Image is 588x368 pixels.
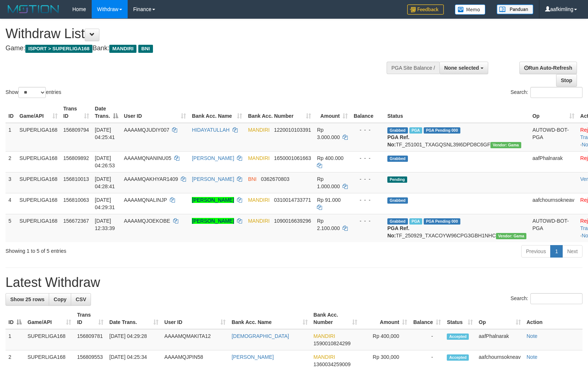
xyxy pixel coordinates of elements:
[447,334,469,340] span: Accepted
[17,193,61,214] td: SUPERLIGA168
[192,218,234,224] a: [PERSON_NAME]
[444,308,476,329] th: Status: activate to sort column ascending
[550,245,563,258] a: 1
[424,218,460,225] span: PGA Pending
[490,142,521,148] span: Vendor URL: https://trx31.1velocity.biz
[189,102,245,123] th: Bank Acc. Name: activate to sort column ascending
[354,196,381,204] div: - - -
[106,329,161,350] td: [DATE] 04:29:28
[124,155,171,161] span: AAAAMQNANINU05
[6,308,25,329] th: ID: activate to sort column descending
[424,127,460,134] span: PGA Pending
[311,308,360,329] th: Bank Acc. Number: activate to sort column ascending
[562,245,582,258] a: Next
[63,155,89,161] span: 156809892
[6,244,240,255] div: Showing 1 to 5 of 5 entries
[76,296,86,302] span: CSV
[192,176,234,182] a: [PERSON_NAME]
[384,123,529,152] td: TF_251001_TXAGQSNL39I6DPD8C6GF
[387,127,408,134] span: Grabbed
[387,62,439,74] div: PGA Site Balance /
[529,102,577,123] th: Op: activate to sort column ascending
[384,102,529,123] th: Status
[455,4,486,15] img: Button%20Memo.svg
[387,176,407,183] span: Pending
[63,127,89,133] span: 156809794
[529,193,577,214] td: aafchournsokneav
[248,218,270,224] span: MANDIRI
[519,62,577,74] a: Run Auto-Refresh
[447,354,469,361] span: Accepted
[245,102,314,123] th: Bank Acc. Number: activate to sort column ascending
[274,155,311,161] span: Copy 1650001061663 to clipboard
[476,329,523,350] td: aafPhalnarak
[63,197,89,203] span: 156810063
[192,155,234,161] a: [PERSON_NAME]
[360,329,410,350] td: Rp 400,000
[387,197,408,204] span: Grabbed
[124,127,169,133] span: AAAAMQJUDIY007
[317,155,343,161] span: Rp 400.000
[17,102,61,123] th: Game/API: activate to sort column ascending
[17,151,61,172] td: SUPERLIGA168
[530,293,582,304] input: Search:
[92,102,121,123] th: Date Trans.: activate to sort column descending
[6,329,25,350] td: 1
[6,293,49,306] a: Show 25 rows
[6,151,17,172] td: 2
[25,308,74,329] th: Game/API: activate to sort column ascending
[6,26,385,41] h1: Withdraw List
[95,176,115,189] span: [DATE] 04:28:41
[6,123,17,152] td: 1
[17,214,61,242] td: SUPERLIGA168
[71,293,91,306] a: CSV
[317,176,340,189] span: Rp 1.000.000
[49,293,71,306] a: Copy
[351,102,384,123] th: Balance
[407,4,444,15] img: Feedback.jpg
[314,333,335,339] span: MANDIRI
[25,45,92,53] span: ISPORT > SUPERLIGA168
[231,354,274,360] a: [PERSON_NAME]
[317,218,340,231] span: Rp 2.100.000
[192,127,230,133] a: HIDAYATULLAH
[95,155,115,168] span: [DATE] 04:26:53
[317,197,341,203] span: Rp 91.000
[530,87,582,98] input: Search:
[511,87,582,98] label: Search:
[384,214,529,242] td: TF_250929_TXACOYW96CPG3GBH1NHC
[61,102,92,123] th: Trans ID: activate to sort column ascending
[314,102,351,123] th: Amount: activate to sort column ascending
[314,354,335,360] span: MANDIRI
[6,4,61,15] img: MOTION_logo.png
[274,127,311,133] span: Copy 1220010103391 to clipboard
[138,45,153,53] span: BNI
[360,308,410,329] th: Amount: activate to sort column ascending
[354,154,381,162] div: - - -
[63,176,89,182] span: 156810013
[529,123,577,152] td: AUTOWD-BOT-PGA
[387,225,409,238] b: PGA Ref. No:
[95,197,115,210] span: [DATE] 04:29:31
[476,308,523,329] th: Op: activate to sort column ascending
[6,275,582,290] h1: Latest Withdraw
[106,308,161,329] th: Date Trans.: activate to sort column ascending
[161,308,229,329] th: User ID: activate to sort column ascending
[248,127,270,133] span: MANDIRI
[354,217,381,225] div: - - -
[17,123,61,152] td: SUPERLIGA168
[387,134,409,147] b: PGA Ref. No:
[521,245,551,258] a: Previous
[439,62,488,74] button: None selected
[74,329,106,350] td: 156809781
[109,45,136,53] span: MANDIRI
[18,87,46,98] select: Showentries
[274,197,311,203] span: Copy 0310014733771 to clipboard
[556,74,577,87] a: Stop
[54,296,66,302] span: Copy
[229,308,310,329] th: Bank Acc. Name: activate to sort column ascending
[121,102,189,123] th: User ID: activate to sort column ascending
[6,45,385,52] h4: Game: Bank:
[409,127,422,134] span: Marked by aafchoeunmanni
[124,197,167,203] span: AAAAMQNALINJP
